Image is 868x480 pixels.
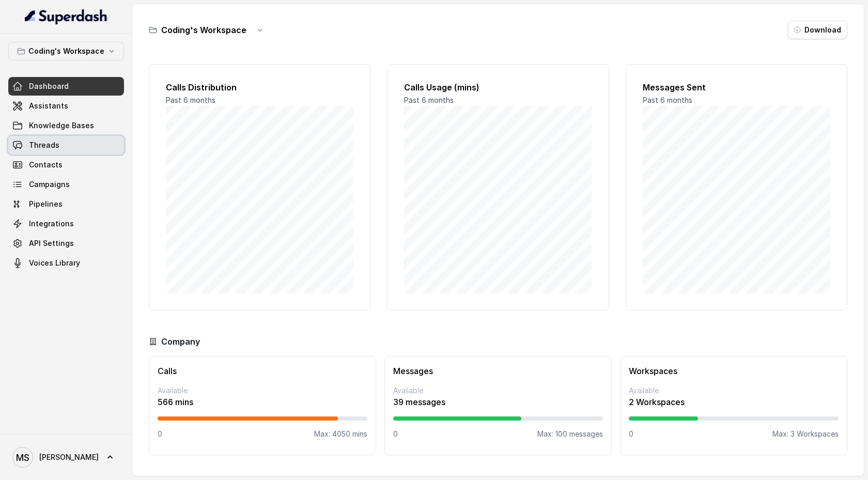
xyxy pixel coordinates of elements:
[393,365,603,377] h3: Messages
[404,96,454,104] span: Past 6 months
[393,396,603,408] p: 39 messages
[158,429,162,439] p: 0
[158,365,367,377] h3: Calls
[8,77,124,96] a: Dashboard
[8,175,124,194] a: Campaigns
[8,443,124,472] a: [PERSON_NAME]
[8,156,124,174] a: Contacts
[29,101,68,111] span: Assistants
[25,8,108,25] img: light.svg
[643,96,692,104] span: Past 6 months
[161,335,200,348] h3: Company
[643,81,830,94] h2: Messages Sent
[158,396,367,408] p: 566 mins
[8,136,124,154] a: Threads
[166,96,215,104] span: Past 6 months
[29,238,74,249] span: API Settings
[8,214,124,233] a: Integrations
[393,385,603,396] p: Available
[8,116,124,135] a: Knowledge Bases
[8,254,124,272] a: Voices Library
[8,234,124,253] a: API Settings
[8,42,124,60] button: Coding's Workspace
[29,219,74,229] span: Integrations
[629,365,839,377] h3: Workspaces
[29,258,80,268] span: Voices Library
[29,179,70,190] span: Campaigns
[29,120,94,131] span: Knowledge Bases
[629,429,633,439] p: 0
[537,429,603,439] p: Max: 100 messages
[629,385,839,396] p: Available
[772,429,839,439] p: Max: 3 Workspaces
[28,45,104,57] p: Coding's Workspace
[39,452,99,462] span: [PERSON_NAME]
[161,24,246,36] h3: Coding's Workspace
[393,429,398,439] p: 0
[314,429,367,439] p: Max: 4050 mins
[404,81,592,94] h2: Calls Usage (mins)
[158,385,367,396] p: Available
[16,452,29,463] text: MS
[29,81,69,91] span: Dashboard
[8,195,124,213] a: Pipelines
[29,160,63,170] span: Contacts
[166,81,353,94] h2: Calls Distribution
[629,396,839,408] p: 2 Workspaces
[29,140,59,150] span: Threads
[8,97,124,115] a: Assistants
[788,21,847,39] button: Download
[29,199,63,209] span: Pipelines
